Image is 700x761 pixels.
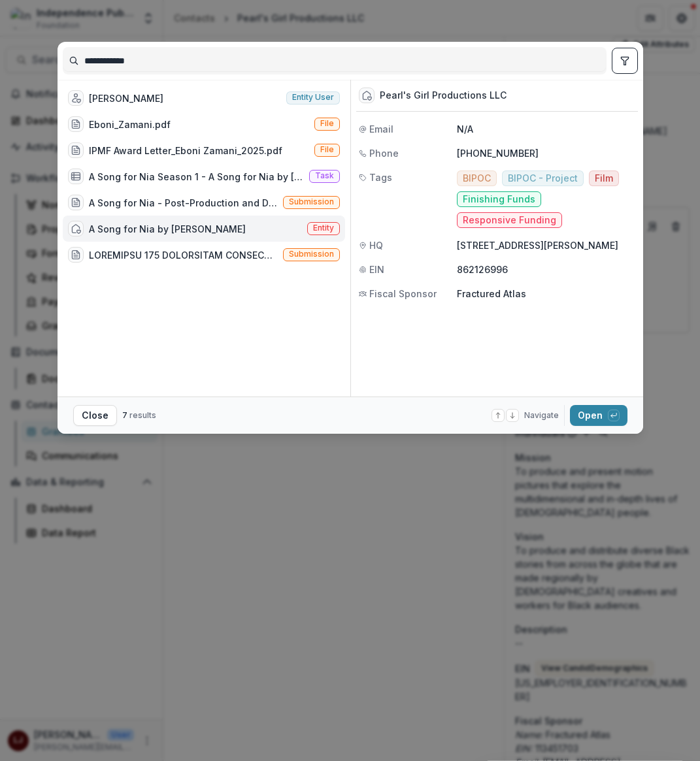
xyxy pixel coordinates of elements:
p: [PHONE_NUMBER] [457,146,635,160]
div: A Song for Nia Season 1 - A Song for Nia by [PERSON_NAME] [89,170,304,184]
span: HQ [369,238,383,252]
span: BIPOC - Project [508,173,578,184]
span: Phone [369,146,399,160]
div: IPMF Award Letter_Eboni Zamani_2025.pdf [89,144,282,157]
span: File [320,119,334,128]
div: Pearl's Girl Productions LLC [380,90,507,101]
p: [STREET_ADDRESS][PERSON_NAME] [457,238,635,252]
span: Task [315,171,334,180]
button: Open [570,405,627,426]
div: Eboni_Zamani.pdf [89,118,171,131]
button: Close [73,405,117,426]
span: Film [595,173,613,184]
span: 7 [122,410,127,420]
span: Finishing Funds [463,194,535,205]
p: 862126996 [457,263,635,276]
span: File [320,145,334,154]
span: Email [369,122,393,136]
div: [PERSON_NAME] [89,91,163,105]
span: BIPOC [463,173,491,184]
span: Entity user [292,93,334,102]
span: results [129,410,156,420]
span: Fiscal Sponsor [369,287,437,300]
span: Responsive Funding [463,215,556,226]
span: EIN [369,263,384,276]
div: LOREMIPSU 175 DOLORSITAM CONSECTE 6159 (Ad elit $937,607 sed 7285 doei TEMP inc utlabor etdolorem... [89,248,278,262]
span: Submission [289,197,334,206]
span: Submission [289,250,334,259]
div: A Song for Nia - Post-Production and Distribution (To support [PERSON_NAME] series, A Song for Ni... [89,196,278,210]
span: Navigate [524,410,559,421]
p: N/A [457,122,635,136]
p: Fractured Atlas [457,287,635,300]
span: Entity [313,223,334,233]
span: Tags [369,170,392,184]
div: A Song for Nia by [PERSON_NAME] [89,222,246,236]
button: toggle filters [612,48,638,74]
